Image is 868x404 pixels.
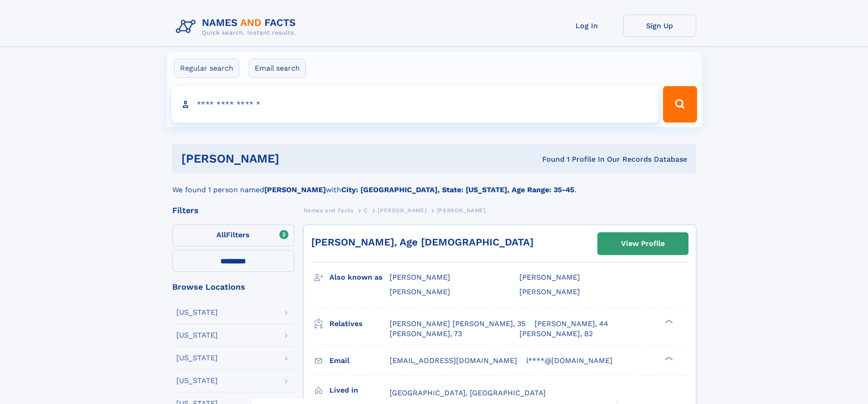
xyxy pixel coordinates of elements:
b: [PERSON_NAME] [264,185,326,194]
span: [PERSON_NAME] [390,273,450,281]
span: [PERSON_NAME] [437,207,486,214]
span: All [216,230,226,239]
div: We found 1 person named with . [172,174,696,195]
span: [PERSON_NAME] [519,273,580,281]
a: Log In [550,15,623,37]
span: C [364,207,368,214]
div: Found 1 Profile In Our Records Database [411,154,687,164]
div: [US_STATE] [176,332,218,339]
img: Logo Names and Facts [172,15,303,39]
span: [EMAIL_ADDRESS][DOMAIN_NAME] [390,356,517,365]
div: ❯ [663,355,673,361]
a: Names and Facts [303,205,354,216]
input: search input [171,86,659,123]
b: City: [GEOGRAPHIC_DATA], State: [US_STATE], Age Range: 35-45 [341,185,574,194]
a: [PERSON_NAME], 73 [390,329,462,339]
h3: Relatives [329,316,390,332]
h1: [PERSON_NAME] [181,153,411,164]
div: View Profile [621,233,665,254]
div: [US_STATE] [176,377,218,384]
span: [PERSON_NAME] [378,207,426,214]
h3: Email [329,353,390,368]
span: [PERSON_NAME] [390,287,450,296]
span: [GEOGRAPHIC_DATA], [GEOGRAPHIC_DATA] [390,389,546,397]
div: [US_STATE] [176,309,218,316]
a: [PERSON_NAME] [PERSON_NAME], 35 [390,319,525,329]
a: C [364,205,368,216]
button: Search Button [663,86,697,123]
h3: Lived in [329,383,390,398]
a: [PERSON_NAME], Age [DEMOGRAPHIC_DATA] [311,236,534,248]
a: [PERSON_NAME] [378,205,426,216]
a: Sign Up [623,15,696,37]
span: [PERSON_NAME] [519,287,580,296]
h3: Also known as [329,270,390,285]
a: [PERSON_NAME], 82 [519,329,593,339]
label: Filters [172,225,294,246]
div: ❯ [663,318,673,324]
a: [PERSON_NAME], 44 [534,319,608,329]
label: Email search [249,59,306,78]
label: Regular search [174,59,239,78]
a: View Profile [598,233,688,255]
div: Filters [172,206,294,215]
div: [US_STATE] [176,354,218,362]
div: Browse Locations [172,283,294,291]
